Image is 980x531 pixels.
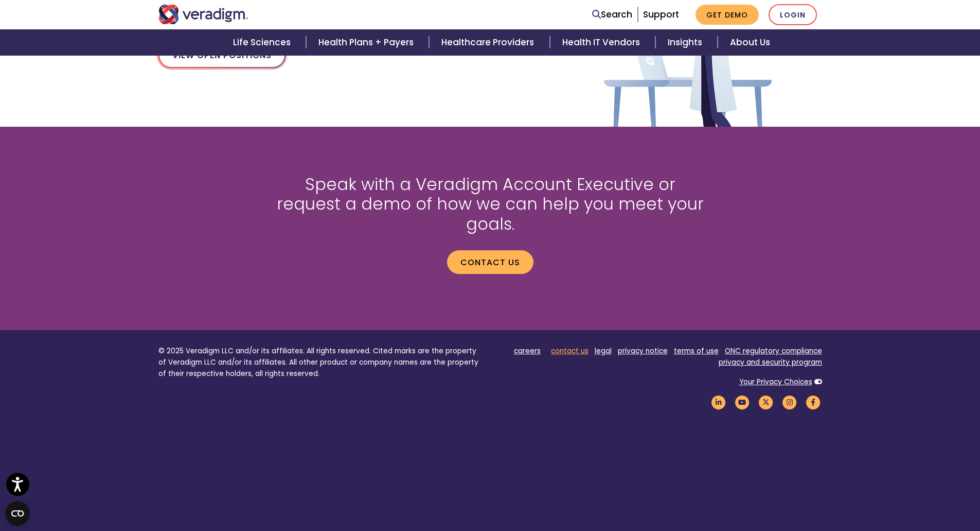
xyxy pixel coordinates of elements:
a: Insights [655,29,718,56]
p: © 2025 Veradigm LLC and/or its affiliates. All rights reserved. Cited marks are the property of V... [158,346,483,379]
a: Get Demo [696,5,759,25]
a: Health Plans + Payers [306,29,429,56]
a: Veradigm Facebook Link [805,398,822,407]
a: Login [769,4,817,25]
button: Open CMP widget [5,501,30,526]
a: Veradigm Twitter Link [757,398,775,407]
a: privacy and security program [719,357,822,367]
a: Veradigm YouTube Link [734,398,751,407]
a: About Us [718,29,782,56]
a: Your Privacy Choices [739,377,812,387]
h2: Speak with a Veradigm Account Executive or request a demo of how we can help you meet your goals. [272,175,709,234]
a: Healthcare Providers [429,29,549,56]
a: Veradigm LinkedIn Link [710,398,727,407]
a: ONC regulatory compliance [725,346,822,356]
a: Health IT Vendors [550,29,655,56]
img: Veradigm logo [158,5,248,24]
a: Support [643,8,679,21]
a: legal [595,346,612,356]
a: Life Sciences [221,29,306,56]
a: Search [592,8,632,22]
a: contact us [551,346,589,356]
a: Contact us [447,250,533,274]
a: careers [514,346,541,356]
a: terms of use [674,346,719,356]
a: Veradigm Instagram Link [781,398,798,407]
a: privacy notice [618,346,668,356]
